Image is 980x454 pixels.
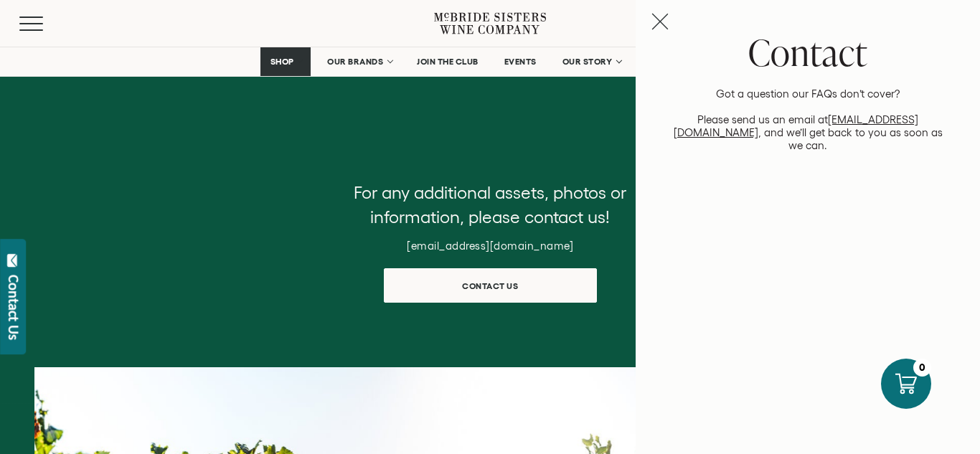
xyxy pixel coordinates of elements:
[666,88,950,152] p: Got a question our FAQs don’t cover? Please send us an email at , and we’ll get back to you as so...
[318,47,400,76] a: OUR BRANDS
[384,268,597,303] a: Contact us
[504,57,537,67] span: EVENTS
[913,359,931,377] div: 0
[495,47,546,76] a: EVENTS
[748,27,867,77] span: Contact
[553,47,630,76] a: OUR STORY
[260,47,311,76] a: SHOP
[562,57,613,67] span: OUR STORY
[407,47,488,76] a: JOIN THE CLUB
[327,57,383,67] span: OUR BRANDS
[347,240,633,252] h6: [EMAIL_ADDRESS][DOMAIN_NAME]
[6,275,21,340] div: Contact Us
[19,16,71,31] button: Mobile Menu Trigger
[417,57,479,67] span: JOIN THE CLUB
[651,13,669,30] button: Close contact panel
[270,57,294,67] span: SHOP
[437,272,543,300] span: Contact us
[674,113,919,138] a: [EMAIL_ADDRESS][DOMAIN_NAME]
[347,181,633,229] p: For any additional assets, photos or information, please contact us!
